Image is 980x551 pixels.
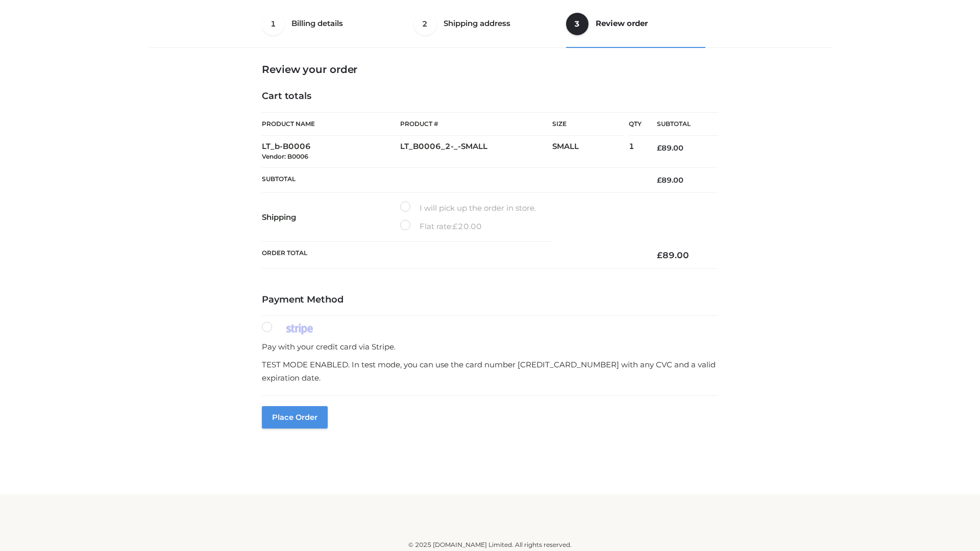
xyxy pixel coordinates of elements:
h4: Payment Method [262,294,718,306]
td: 1 [629,136,642,168]
small: Vendor: B0006 [262,153,308,160]
label: I will pick up the order in store. [400,202,536,215]
p: TEST MODE ENABLED. In test mode, you can use the card number [CREDIT_CARD_NUMBER] with any CVC an... [262,358,718,384]
span: £ [657,250,663,260]
bdi: 20.00 [453,221,482,231]
label: Flat rate: [400,220,482,233]
div: © 2025 [DOMAIN_NAME] Limited. All rights reserved. [152,540,828,550]
span: £ [657,176,661,185]
th: Size [552,113,624,136]
td: LT_B0006_2-_-SMALL [400,136,552,168]
h4: Cart totals [262,91,718,102]
th: Subtotal [642,113,718,136]
th: Product # [400,112,552,136]
bdi: 89.00 [657,176,683,185]
bdi: 89.00 [657,250,689,260]
th: Order Total [262,242,642,269]
th: Shipping [262,193,400,242]
h3: Review your order [262,63,718,76]
p: Pay with your credit card via Stripe. [262,340,718,354]
span: £ [657,143,661,153]
span: £ [453,221,458,231]
th: Qty [629,112,642,136]
th: Subtotal [262,167,642,192]
td: LT_b-B0006 [262,136,400,168]
th: Product Name [262,112,400,136]
td: SMALL [552,136,629,168]
button: Place order [262,406,328,429]
bdi: 89.00 [657,143,683,153]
